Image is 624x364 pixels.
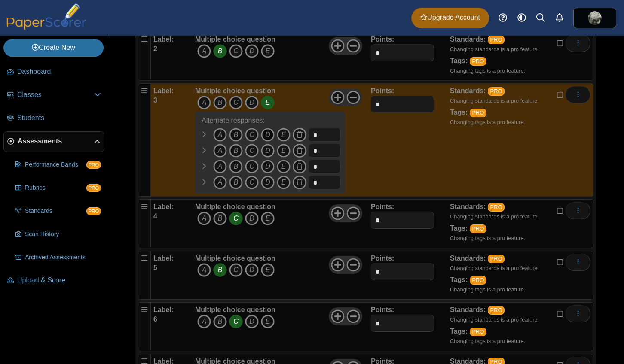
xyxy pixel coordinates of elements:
[229,144,243,158] i: B
[86,207,101,215] span: PRO
[450,109,468,116] b: Tags:
[450,97,539,104] small: Changing standards is a pro feature.
[213,176,227,189] i: A
[229,212,243,225] i: C
[277,176,291,189] i: E
[153,212,157,220] b: 4
[371,203,394,210] b: Points:
[229,96,243,109] i: C
[25,253,101,262] span: Archived Assessments
[488,87,505,96] a: PRO
[371,36,394,43] b: Points:
[450,67,525,74] small: Changing tags is a pro feature.
[470,276,486,285] a: PRO
[3,270,104,291] a: Upload & Score
[261,263,275,277] i: E
[245,263,259,277] i: D
[197,263,211,277] i: A
[229,315,243,328] i: C
[195,306,275,313] b: Multiple choice question
[450,57,468,64] b: Tags:
[12,247,104,268] a: Archived Assessments
[450,306,486,313] b: Standards:
[411,8,489,28] a: Upgrade Account
[488,306,505,315] a: PRO
[197,96,211,109] i: A
[245,144,259,158] i: C
[17,276,101,285] span: Upload & Score
[3,85,104,106] a: Classes
[138,302,151,351] div: Drag handle
[450,338,525,344] small: Changing tags is a pro feature.
[12,224,104,245] a: Scan History
[229,176,243,189] i: B
[261,128,275,142] i: D
[450,213,539,220] small: Changing standards is a pro feature.
[153,36,174,43] b: Label:
[245,96,259,109] i: D
[229,263,243,277] i: C
[450,316,539,323] small: Changing standards is a pro feature.
[197,212,211,225] i: A
[450,87,486,94] b: Standards:
[488,36,505,44] a: PRO
[153,45,157,52] b: 2
[371,306,394,313] b: Points:
[153,315,157,323] b: 6
[25,161,86,169] span: Performance Bands
[450,203,486,210] b: Standards:
[17,67,101,76] span: Dashboard
[566,254,590,271] button: More options
[450,255,486,262] b: Standards:
[245,160,259,173] i: C
[488,203,505,212] a: PRO
[213,212,227,225] i: B
[488,255,505,263] a: PRO
[420,13,480,22] span: Upgrade Account
[470,57,486,66] a: PRO
[12,155,104,175] a: Performance Bands PRO
[86,161,101,169] span: PRO
[86,184,101,192] span: PRO
[470,224,486,233] a: PRO
[197,315,211,328] i: A
[17,90,94,100] span: Classes
[245,128,259,142] i: C
[3,108,104,129] a: Students
[12,178,104,198] a: Rubrics PRO
[3,3,89,30] img: PaperScorer
[261,160,275,173] i: D
[3,62,104,82] a: Dashboard
[25,184,86,192] span: Rubrics
[277,128,291,142] i: E
[25,230,101,239] span: Scan History
[138,83,151,197] div: Drag handle
[450,119,525,125] small: Changing tags is a pro feature.
[213,144,227,158] i: A
[470,109,486,117] a: PRO
[153,264,157,271] b: 5
[229,128,243,142] i: B
[245,212,259,225] i: D
[195,255,275,262] b: Multiple choice question
[566,86,590,103] button: More options
[195,203,275,210] b: Multiple choice question
[450,46,539,52] small: Changing standards is a pro feature.
[566,35,590,52] button: More options
[195,36,275,43] b: Multiple choice question
[213,96,227,109] i: B
[261,144,275,158] i: D
[261,96,275,109] i: E
[153,255,174,262] b: Label:
[450,276,468,283] b: Tags:
[197,44,211,58] i: A
[18,136,94,146] span: Assessments
[153,87,174,94] b: Label:
[371,255,394,262] b: Points:
[245,44,259,58] i: D
[25,207,86,215] span: Standards
[450,286,525,293] small: Changing tags is a pro feature.
[195,116,341,127] div: Alternate responses:
[213,160,227,173] i: A
[470,328,486,336] a: PRO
